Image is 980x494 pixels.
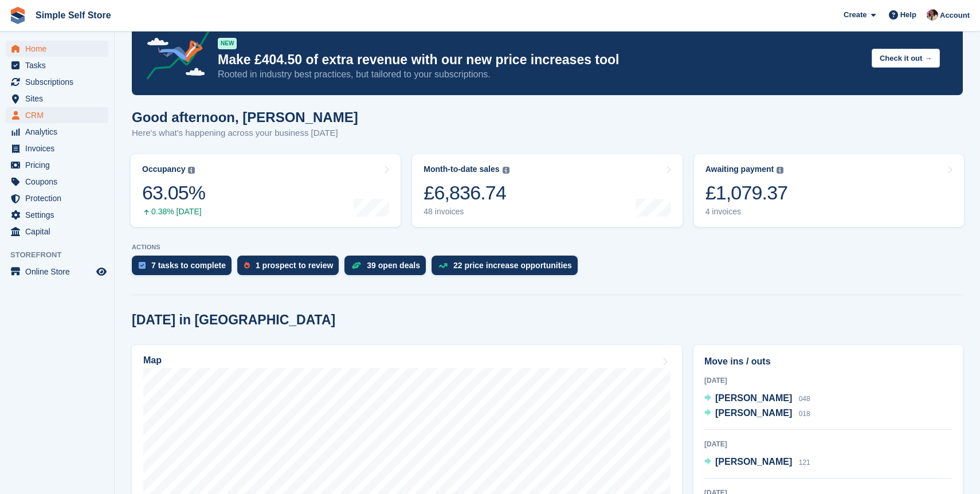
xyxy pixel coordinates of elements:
span: Settings [25,207,94,223]
span: 048 [799,395,810,403]
span: Online Store [25,264,94,280]
span: 121 [799,458,810,466]
span: Protection [25,190,94,206]
div: Occupancy [142,164,185,174]
a: [PERSON_NAME] 121 [704,455,810,470]
a: menu [6,74,108,90]
a: Occupancy 63.05% 0.38% [DATE] [131,154,401,227]
div: 7 tasks to complete [151,261,226,270]
a: menu [6,264,108,280]
div: 22 price increase opportunities [453,261,572,270]
a: menu [6,190,108,206]
a: Month-to-date sales £6,836.74 48 invoices [412,154,682,227]
img: icon-info-grey-7440780725fd019a000dd9b08b2336e03edf1995a4989e88bcd33f0948082b44.svg [503,167,509,174]
a: menu [6,207,108,223]
span: Home [25,41,94,57]
span: CRM [25,107,94,123]
img: stora-icon-8386f47178a22dfd0bd8f6a31ec36ba5ce8667c1dd55bd0f319d3a0aa187defe.svg [9,7,26,24]
a: menu [6,107,108,123]
p: ACTIONS [132,244,963,251]
div: 48 invoices [424,207,509,217]
a: 7 tasks to complete [132,256,237,281]
div: 1 prospect to review [256,261,333,270]
div: 4 invoices [705,207,788,217]
img: icon-info-grey-7440780725fd019a000dd9b08b2336e03edf1995a4989e88bcd33f0948082b44.svg [777,167,783,174]
div: 63.05% [142,181,205,205]
a: menu [6,91,108,107]
a: 39 open deals [344,256,432,281]
span: [PERSON_NAME] [715,393,792,403]
img: price_increase_opportunities-93ffe204e8149a01c8c9dc8f82e8f89637d9d84a8eef4429ea346261dce0b2c0.svg [438,263,448,268]
a: menu [6,157,108,173]
div: £1,079.37 [705,181,788,205]
span: [PERSON_NAME] [715,408,792,418]
div: Month-to-date sales [424,164,499,174]
span: Coupons [25,174,94,190]
img: prospect-51fa495bee0391a8d652442698ab0144808aea92771e9ea1ae160a38d050c398.svg [244,262,250,269]
div: [DATE] [704,375,952,386]
span: Create [844,9,867,21]
div: NEW [218,38,237,49]
a: Awaiting payment £1,079.37 4 invoices [694,154,964,227]
h1: Good afternoon, [PERSON_NAME] [132,109,358,125]
span: Storefront [10,249,114,261]
p: Rooted in industry best practices, but tailored to your subscriptions. [218,68,863,81]
h2: Move ins / outs [704,355,952,368]
span: Sites [25,91,94,107]
span: 018 [799,410,810,418]
img: icon-info-grey-7440780725fd019a000dd9b08b2336e03edf1995a4989e88bcd33f0948082b44.svg [188,167,195,174]
p: Make £404.50 of extra revenue with our new price increases tool [218,52,863,68]
div: [DATE] [704,439,952,449]
span: Subscriptions [25,74,94,90]
span: Account [940,10,970,21]
div: 0.38% [DATE] [142,207,205,217]
button: Check it out → [872,49,940,68]
span: Tasks [25,57,94,73]
a: menu [6,140,108,156]
h2: [DATE] in [GEOGRAPHIC_DATA] [132,312,335,328]
a: menu [6,224,108,240]
a: 1 prospect to review [237,256,344,281]
a: Preview store [95,265,108,279]
a: [PERSON_NAME] 018 [704,406,810,421]
a: [PERSON_NAME] 048 [704,391,810,406]
a: menu [6,124,108,140]
a: Simple Self Store [31,6,116,25]
p: Here's what's happening across your business [DATE] [132,127,358,140]
span: Capital [25,224,94,240]
a: 22 price increase opportunities [432,256,583,281]
span: Pricing [25,157,94,173]
a: menu [6,174,108,190]
a: menu [6,57,108,73]
span: Help [900,9,916,21]
div: 39 open deals [367,261,420,270]
a: menu [6,41,108,57]
div: £6,836.74 [424,181,509,205]
span: Invoices [25,140,94,156]
img: task-75834270c22a3079a89374b754ae025e5fb1db73e45f91037f5363f120a921f8.svg [139,262,146,269]
h2: Map [143,355,162,366]
span: Analytics [25,124,94,140]
div: Awaiting payment [705,164,774,174]
img: price-adjustments-announcement-icon-8257ccfd72463d97f412b2fc003d46551f7dbcb40ab6d574587a9cd5c0d94... [137,18,217,84]
span: [PERSON_NAME] [715,457,792,466]
img: Scott McCutcheon [927,9,938,21]
img: deal-1b604bf984904fb50ccaf53a9ad4b4a5d6e5aea283cecdc64d6e3604feb123c2.svg [351,261,361,269]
